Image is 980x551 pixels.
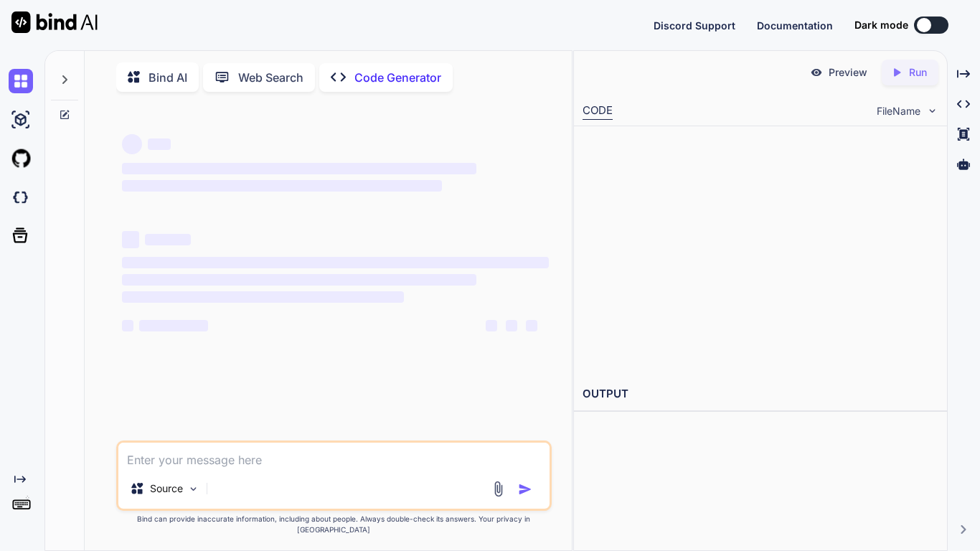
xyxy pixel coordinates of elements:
span: ‌ [506,320,517,331]
span: ‌ [122,163,476,174]
p: Source [150,481,183,496]
p: Code Generator [354,69,441,86]
p: Bind can provide inaccurate information, including about people. Always double-check its answers.... [116,514,552,535]
span: ‌ [122,274,476,286]
span: ‌ [122,134,142,154]
span: ‌ [122,257,549,268]
img: Bind AI [11,11,98,33]
span: Dark mode [854,18,908,32]
p: Run [909,65,927,80]
span: FileName [877,104,920,118]
img: darkCloudIdeIcon [9,185,33,209]
span: ‌ [122,320,133,331]
img: chat [9,69,33,93]
div: CODE [583,103,613,120]
p: Preview [829,65,867,80]
span: ‌ [148,138,171,150]
img: preview [810,66,823,79]
button: Documentation [757,18,833,33]
span: ‌ [486,320,497,331]
p: Bind AI [149,69,187,86]
span: ‌ [145,234,191,245]
img: githubLight [9,146,33,171]
p: Web Search [238,69,303,86]
img: ai-studio [9,108,33,132]
img: Pick Models [187,483,199,495]
img: icon [518,482,532,496]
span: ‌ [122,291,404,303]
span: ‌ [139,320,208,331]
span: ‌ [122,231,139,248]
span: ‌ [122,180,442,192]
h2: OUTPUT [574,377,947,411]
span: ‌ [526,320,537,331]
img: chevron down [926,105,938,117]
span: Documentation [757,19,833,32]
button: Discord Support [654,18,735,33]
span: Discord Support [654,19,735,32]
img: attachment [490,481,507,497]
